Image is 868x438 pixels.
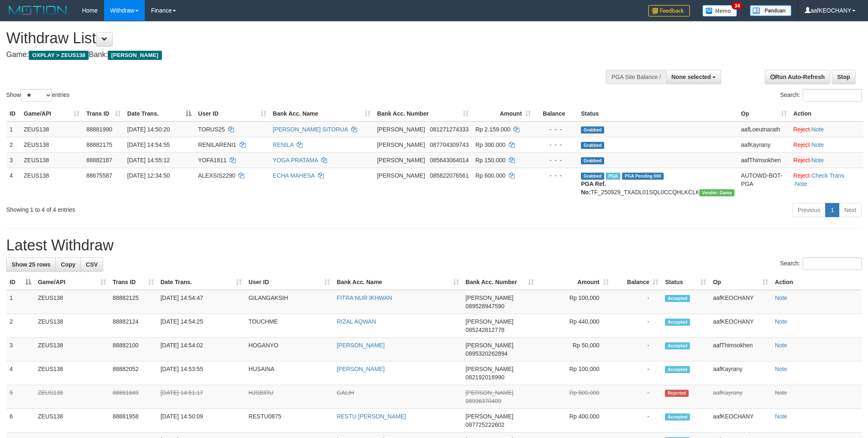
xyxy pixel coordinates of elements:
[86,261,98,268] span: CSV
[622,173,664,180] span: PGA Pending
[157,385,246,409] td: [DATE] 14:51:17
[466,421,504,428] span: Copy 087725222602 to clipboard
[377,172,425,179] span: [PERSON_NAME]
[86,157,112,163] span: 88882187
[157,275,246,290] th: Date Trans.: activate to sort column ascending
[790,168,863,200] td: · ·
[811,172,844,179] a: Check Trans
[198,172,236,179] span: ALEXSIS2290
[537,314,612,338] td: Rp 440,000
[273,141,294,148] a: RENILA
[245,385,333,409] td: HJSBIRU
[475,141,505,148] span: Rp 300.000
[537,275,612,290] th: Amount: activate to sort column ascending
[6,106,20,121] th: ID
[771,275,862,290] th: Action
[12,261,50,268] span: Show 25 rows
[790,152,863,168] td: ·
[6,385,35,409] td: 5
[337,413,406,420] a: RESTU [PERSON_NAME]
[765,70,830,84] a: Run Auto-Refresh
[157,361,246,385] td: [DATE] 14:53:55
[245,275,333,290] th: User ID: activate to sort column ascending
[6,89,69,101] label: Show entries
[6,121,20,137] td: 1
[35,385,109,409] td: ZEUS138
[665,390,688,397] span: Rejected
[775,318,787,325] a: Note
[537,290,612,314] td: Rp 100,000
[157,290,246,314] td: [DATE] 14:54:47
[738,106,790,121] th: Op: activate to sort column ascending
[738,152,790,168] td: aafThimsokhen
[35,314,109,338] td: ZEUS138
[80,257,103,272] a: CSV
[738,137,790,152] td: aafKayrany
[337,294,392,301] a: FITRA NUR IKHWAN
[709,275,771,290] th: Op: activate to sort column ascending
[20,121,83,137] td: ZEUS138
[466,342,513,349] span: [PERSON_NAME]
[775,413,787,420] a: Note
[270,106,374,121] th: Bank Acc. Name: activate to sort column ascending
[29,51,89,60] span: OXPLAY > ZEUS138
[472,106,534,121] th: Amount: activate to sort column ascending
[466,318,513,325] span: [PERSON_NAME]
[337,389,354,396] a: GALIH
[475,126,510,133] span: Rp 2.159.000
[466,374,504,381] span: Copy 082192016990 to clipboard
[35,290,109,314] td: ZEUS138
[581,142,604,149] span: Grabbed
[6,361,35,385] td: 4
[709,338,771,361] td: aafThimsokhen
[86,172,112,179] span: 88675587
[581,126,604,134] span: Grabbed
[612,385,662,409] td: -
[790,106,863,121] th: Action
[109,275,157,290] th: Trans ID: activate to sort column ascending
[466,366,513,372] span: [PERSON_NAME]
[6,51,570,59] h4: Game: Bank:
[538,141,574,149] div: - - -
[606,70,666,84] div: PGA Site Balance /
[462,275,537,290] th: Bank Acc. Number: activate to sort column ascending
[672,74,711,80] span: None selected
[709,385,771,409] td: aafKayrany
[732,2,743,10] span: 34
[245,338,333,361] td: HOGANYO
[127,157,170,163] span: [DATE] 14:55:12
[6,152,20,168] td: 3
[794,157,810,163] a: Reject
[775,294,787,301] a: Note
[738,168,790,200] td: AUTOWD-BOT-PGA
[245,409,333,433] td: RESTU0875
[108,51,161,60] span: [PERSON_NAME]
[466,389,513,396] span: [PERSON_NAME]
[377,126,425,133] span: [PERSON_NAME]
[61,261,75,268] span: Copy
[612,314,662,338] td: -
[245,290,333,314] td: GILANGAKSIH
[832,70,856,84] a: Stop
[665,319,690,326] span: Accepted
[109,338,157,361] td: 88882100
[665,413,690,421] span: Accepted
[157,338,246,361] td: [DATE] 14:54:02
[20,106,83,121] th: Game/API: activate to sort column ascending
[578,106,738,121] th: Status
[195,106,270,121] th: User ID: activate to sort column ascending
[35,338,109,361] td: ZEUS138
[839,203,862,217] a: Next
[109,385,157,409] td: 88881849
[780,257,862,270] label: Search:
[20,137,83,152] td: ZEUS138
[198,126,225,133] span: TORUS25
[612,409,662,433] td: -
[811,141,824,148] a: Note
[20,152,83,168] td: ZEUS138
[702,5,737,17] img: Button%20Memo.svg
[6,409,35,433] td: 6
[6,4,69,17] img: MOTION_logo.png
[795,181,807,187] a: Note
[6,168,20,200] td: 4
